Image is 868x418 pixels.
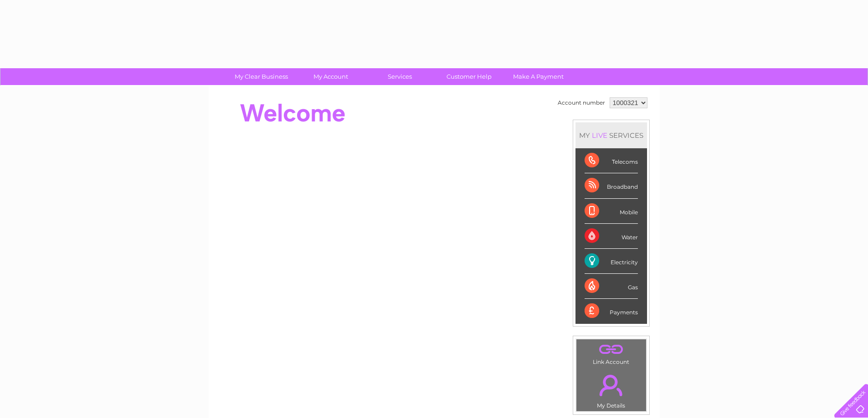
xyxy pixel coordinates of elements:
div: Mobile [585,199,638,224]
a: . [579,369,644,401]
a: My Clear Business [224,68,299,85]
a: Services [362,68,437,85]
td: My Details [576,367,647,412]
div: LIVE [590,131,609,140]
td: Link Account [576,339,647,368]
div: Gas [585,274,638,299]
div: Electricity [585,249,638,274]
td: Account number [555,95,607,111]
a: Customer Help [431,68,507,85]
div: Telecoms [585,148,638,173]
div: Water [585,224,638,249]
a: . [579,342,644,358]
div: MY SERVICES [575,122,647,148]
a: My Account [293,68,368,85]
div: Broadband [585,173,638,198]
div: Payments [585,299,638,323]
a: Make A Payment [501,68,576,85]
